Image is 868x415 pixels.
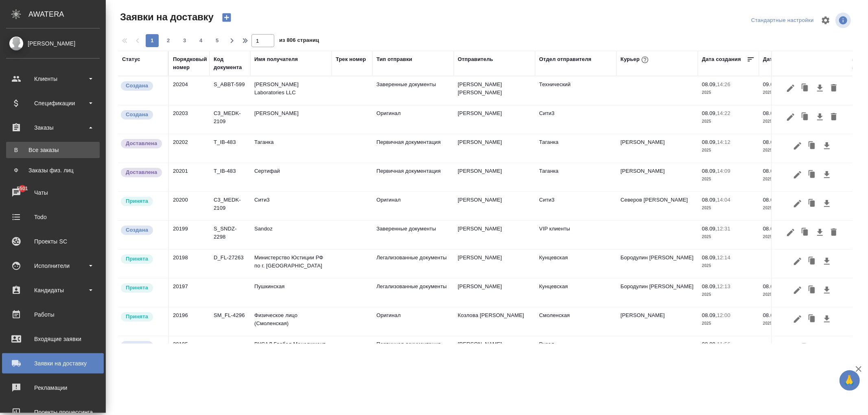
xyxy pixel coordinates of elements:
[454,76,535,105] td: [PERSON_NAME] [PERSON_NAME]
[791,138,805,154] button: Редактировать
[791,196,805,211] button: Редактировать
[372,134,454,163] td: Первичная документация
[763,81,778,87] p: 09.09,
[250,278,332,307] td: Пушкинская
[827,80,841,96] button: Удалить
[535,336,617,365] td: Русал
[805,167,820,183] button: Клонировать
[784,225,798,240] button: Редактировать
[784,80,798,96] button: Редактировать
[717,283,730,289] p: 12:13
[702,319,755,328] p: 2025
[372,250,454,278] td: Легализованные документы
[217,11,236,24] button: Создать
[763,291,816,299] p: 2025
[250,76,332,105] td: [PERSON_NAME] Laboratories LLC
[717,139,730,145] p: 14:12
[813,225,827,240] button: Скачать
[840,370,860,391] button: 🙏
[539,55,591,63] div: Отдел отправителя
[210,192,250,220] td: C3_MEDK-2109
[122,55,140,63] div: Статус
[617,163,698,191] td: [PERSON_NAME]
[2,207,104,227] a: Todo
[535,250,617,278] td: Кунцевская
[454,105,535,134] td: [PERSON_NAME]
[820,311,834,327] button: Скачать
[126,226,148,234] p: Создана
[717,168,730,174] p: 14:09
[169,192,210,220] td: 20200
[211,34,224,47] button: 5
[805,311,820,327] button: Клонировать
[617,307,698,336] td: [PERSON_NAME]
[372,336,454,365] td: Первичная документация
[250,134,332,163] td: Таганка
[535,307,617,336] td: Смоленская
[820,138,834,154] button: Скачать
[250,163,332,191] td: Сертифай
[702,262,755,270] p: 2025
[763,197,778,203] p: 08.09,
[805,254,820,269] button: Клонировать
[763,110,778,116] p: 08.09,
[162,34,175,47] button: 2
[169,250,210,278] td: 20198
[2,304,104,325] a: Работы
[12,185,33,193] span: 5501
[6,97,100,109] div: Спецификации
[827,340,841,356] button: Удалить
[813,340,827,356] button: Скачать
[717,197,730,203] p: 14:04
[279,35,319,47] span: из 806 страниц
[617,278,698,307] td: Бородулин [PERSON_NAME]
[2,329,104,349] a: Входящие заявки
[820,167,834,183] button: Скачать
[6,39,100,48] div: [PERSON_NAME]
[535,278,617,307] td: Кунцевская
[617,192,698,220] td: Северов [PERSON_NAME]
[458,55,493,63] div: Отправитель
[210,307,250,336] td: SM_FL-4296
[372,221,454,249] td: Заверенные документы
[178,34,191,47] button: 3
[126,111,148,119] p: Создана
[210,134,250,163] td: T_IB-483
[535,134,617,163] td: Таганка
[702,110,717,116] p: 08.09,
[6,357,100,369] div: Заявки на доставку
[820,254,834,269] button: Скачать
[535,105,617,134] td: Сити3
[6,260,100,272] div: Исполнители
[195,34,208,47] button: 4
[454,192,535,220] td: [PERSON_NAME]
[6,73,100,85] div: Клиенты
[250,250,332,278] td: Министерство Юстиции РФ по г. [GEOGRAPHIC_DATA]
[6,162,100,178] a: ФЗаказы физ. лиц
[784,340,798,356] button: Редактировать
[798,80,813,96] button: Клонировать
[717,254,730,261] p: 12:14
[6,142,100,158] a: ВВсе заказы
[763,89,816,97] p: 2025
[535,163,617,191] td: Таганка
[702,168,717,174] p: 08.09,
[28,6,106,22] div: AWATERA
[535,76,617,105] td: Технический
[10,166,96,174] div: Заказы физ. лиц
[805,196,820,211] button: Клонировать
[372,192,454,220] td: Оригинал
[372,307,454,336] td: Оригинал
[702,89,755,97] p: 2025
[376,55,412,63] div: Тип отправки
[702,233,755,241] p: 2025
[162,37,175,45] span: 2
[126,82,148,90] p: Создана
[702,283,717,289] p: 08.09,
[813,80,827,96] button: Скачать
[178,37,191,45] span: 3
[813,109,827,125] button: Скачать
[763,312,778,318] p: 08.09,
[702,341,717,347] p: 08.09,
[717,341,730,347] p: 11:56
